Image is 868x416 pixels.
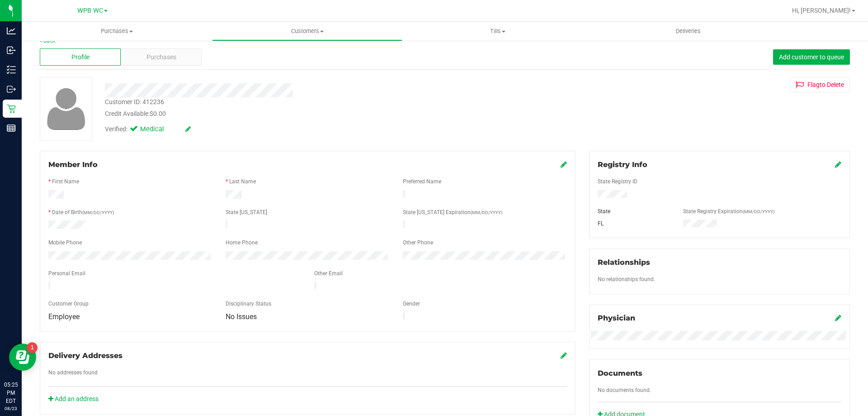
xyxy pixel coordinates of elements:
label: Home Phone [226,239,258,247]
iframe: Resource center [9,344,36,371]
inline-svg: Analytics [7,26,16,35]
p: 08/23 [4,405,18,412]
a: Tills [402,22,593,41]
label: Preferred Name [403,177,441,186]
label: No addresses found [48,368,98,377]
span: Medical [140,124,176,134]
label: Other Email [314,269,343,277]
label: Customer Group [48,300,89,308]
span: Add customer to queue [779,53,844,61]
img: user-icon.png [42,86,90,132]
a: Purchases [22,22,212,41]
label: State Registry ID [598,177,637,186]
inline-svg: Inventory [7,65,16,74]
span: Tills [403,27,592,35]
span: Employee [48,312,80,321]
button: Add customer to queue [773,49,850,65]
label: Other Phone [403,239,433,247]
inline-svg: Reports [7,124,16,133]
span: (MM/DD/YYYY) [743,209,774,214]
p: 05:25 PM EDT [4,381,18,405]
label: No relationships found. [598,275,655,283]
inline-svg: Outbound [7,85,16,94]
div: Customer ID: 412236 [105,97,164,107]
div: FL [591,220,677,228]
button: Flagto Delete [790,77,850,92]
label: Personal Email [48,269,85,277]
span: Profile [71,53,90,62]
span: Documents [598,369,642,378]
label: Gender [403,300,420,308]
label: Last Name [229,177,256,186]
div: State [591,207,677,215]
span: Deliveries [664,27,713,35]
iframe: Resource center unread badge [27,342,38,353]
a: Deliveries [593,22,783,41]
span: Delivery Addresses [48,351,123,360]
inline-svg: Inbound [7,46,16,55]
div: Verified: [105,124,191,134]
label: Disciplinary Status [226,300,271,308]
span: Registry Info [598,160,647,169]
span: No documents found. [598,387,651,393]
span: Purchases [146,53,176,62]
label: State Registry Expiration [683,207,774,215]
label: Date of Birth [52,208,114,216]
label: First Name [52,177,79,186]
label: Mobile Phone [48,239,82,247]
span: $0.00 [150,110,166,117]
span: Customers [212,27,402,35]
label: State [US_STATE] [226,208,267,216]
span: (MM/DD/YYYY) [82,210,114,215]
a: Customers [212,22,402,41]
span: Physician [598,314,635,322]
span: Purchases [22,27,212,35]
span: Relationships [598,258,650,267]
label: State [US_STATE] Expiration [403,208,502,216]
div: Credit Available: [105,109,503,119]
inline-svg: Retail [7,104,16,113]
span: (MM/DD/YYYY) [471,210,502,215]
span: Hi, [PERSON_NAME]! [792,7,851,14]
span: Member Info [48,160,98,169]
span: No Issues [226,312,257,321]
span: WPB WC [77,7,103,14]
a: Add an address [48,395,99,402]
